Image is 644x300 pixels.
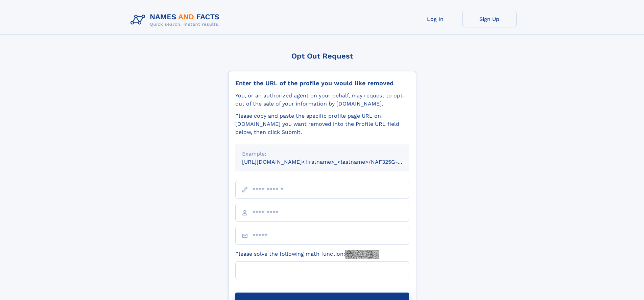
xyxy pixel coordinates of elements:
[462,11,517,27] a: Sign Up
[235,79,409,87] div: Enter the URL of the profile you would like removed
[242,150,402,158] div: Example:
[228,52,416,60] div: Opt Out Request
[235,250,379,259] label: Please solve the following math function:
[235,92,409,108] div: You, or an authorized agent on your behalf, may request to opt-out of the sale of your informatio...
[128,11,225,29] img: Logo Names and Facts
[235,112,409,136] div: Please copy and paste the specific profile page URL on [DOMAIN_NAME] you want removed into the Pr...
[408,11,462,27] a: Log In
[242,159,422,165] small: [URL][DOMAIN_NAME]<firstname>_<lastname>/NAF325G-xxxxxxxx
